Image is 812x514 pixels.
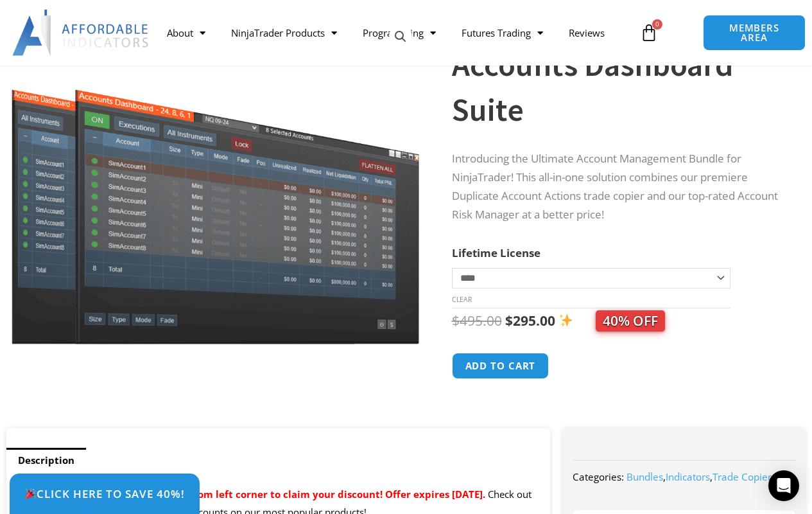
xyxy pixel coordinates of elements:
img: 🎉 [25,488,36,499]
bdi: 295.00 [505,312,555,330]
span: 0 [652,19,662,30]
span: $ [505,312,513,330]
a: About [154,18,218,48]
a: Reviews [556,18,618,48]
span: 40% OFF [596,310,665,332]
p: Introducing the Ultimate Account Management Bundle for NinjaTrader! This all-in-one solution comb... [452,150,781,224]
span: $ [452,312,460,330]
bdi: 495.00 [452,312,502,330]
span: Click Here to save 40%! [24,488,185,499]
a: Futures Trading [449,18,556,48]
a: 🎉Click Here to save 40%! [10,474,200,514]
nav: Menu [154,18,634,48]
span: , , [626,470,772,483]
label: Lifetime License [452,245,540,260]
div: Open Intercom Messenger [768,470,799,501]
button: Add to cart [452,353,549,379]
a: NinjaTrader Products [218,18,350,48]
a: Description [6,448,86,473]
a: Indicators [666,470,710,483]
a: Programming [350,18,449,48]
span: MEMBERS AREA [716,23,791,42]
a: View full-screen image gallery [389,25,412,48]
img: ✨ [559,314,573,327]
h1: Accounts Dashboard Suite [452,42,781,132]
img: LogoAI | Affordable Indicators – NinjaTrader [12,10,150,56]
a: Trade Copier [713,470,772,483]
a: Clear options [452,295,472,304]
a: Bundles [626,470,663,483]
a: MEMBERS AREA [703,15,805,51]
span: Categories: [573,470,624,483]
a: 0 [621,14,677,51]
